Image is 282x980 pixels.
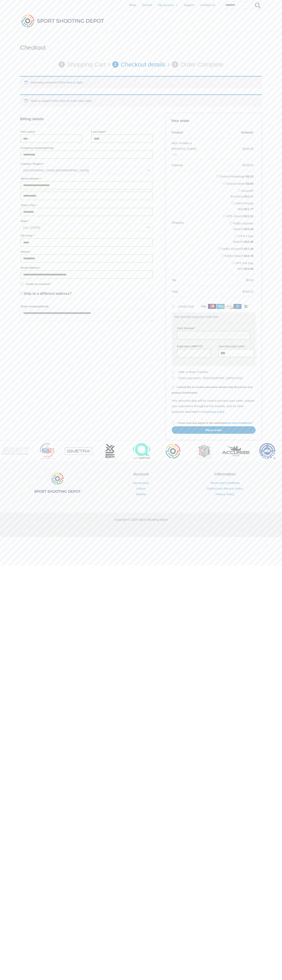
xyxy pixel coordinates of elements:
[246,278,254,282] bdi: 0.00
[244,247,254,250] bdi: 17.26
[21,129,82,134] label: First name
[242,290,244,293] span: $
[136,487,146,490] a: Orders
[59,61,65,68] span: 1
[246,175,254,178] bdi: 8.22
[206,410,224,413] a: privacy policy
[216,304,225,309] img: amex
[20,76,262,88] div: Returning customer?
[244,240,254,243] bdi: 16.96
[244,207,246,211] span: $
[244,195,246,198] span: $
[222,247,254,250] label: FedEx Ground®:
[91,129,152,134] label: Last name
[172,171,215,275] th: Shipping
[244,214,254,218] bdi: 12.12
[244,214,246,218] span: $
[242,163,244,167] span: $
[244,247,246,250] span: $
[20,44,262,51] h1: Checkout
[244,240,246,243] span: $
[59,81,83,84] a: Click here to login
[233,222,254,231] label: FedEx Express Saver®:
[231,189,254,198] label: Ground® Economy:
[112,61,119,68] span: 2
[172,422,175,424] input: I have read and agree to the websiteterms and conditions *
[235,202,254,211] label: USPS Priority Mail:
[172,140,213,152] div: MEC Achilles x [PERSON_NAME]
[233,234,254,243] label: UPS 3 Day Select®:
[53,99,91,102] a: Enter your coupon code
[242,304,250,309] img: jcb
[20,517,262,522] p: Copyright © 2025 Sport Shooting Depot
[242,163,253,167] bdi: 158.00
[172,286,215,297] th: Total
[244,267,254,270] bdi: 19.88
[172,426,256,434] button: Place order
[244,195,254,198] bdi: 10.17
[254,2,262,8] button: Search
[225,254,254,258] label: FedEx 2Day®:
[174,324,257,363] fieldset: Payment Info
[20,292,23,295] input: Ship to a different address?
[67,59,106,70] p: Shopping Cart
[188,471,262,497] aside: Footer Widget 3
[20,13,105,28] img: Sport Shooting Depot
[21,249,153,254] label: Phone
[215,127,255,138] th: Subtotal
[21,167,153,174] span: Country / Region
[21,202,153,208] label: Town / City
[188,480,262,497] nav: Information
[244,227,254,231] bdi: 16.64
[112,59,165,70] a: 2 Checkout details
[172,160,215,171] th: Subtotal
[244,254,246,258] span: $
[177,344,213,349] label: Expiration (MM/YY)
[177,421,251,424] span: I have read and agree to the website
[207,487,243,490] a: Refund and Returns Policy
[41,146,53,149] span: (optional)
[244,267,246,270] span: $
[21,304,153,309] label: Order notes
[21,224,153,231] span: State
[246,175,248,178] span: $
[178,305,250,308] label: Credit Card
[133,481,149,485] a: My account
[23,226,146,230] span: North Carolina
[21,145,153,151] label: Company name
[246,182,248,185] span: $
[188,471,262,477] h2: Information
[172,386,253,394] span: I would like to receive exclusive emails with discounts and product information
[246,182,254,185] bdi: 9.84
[242,147,244,150] span: $
[226,182,253,185] label: Ground Saver:
[104,480,178,497] nav: Account
[136,492,146,496] a: Wishlist
[20,471,94,504] aside: Footer Widget 1
[172,274,215,286] th: Tax
[177,325,254,331] label: Card Number
[172,127,215,138] th: Product
[172,386,174,388] input: I would like to receive exclusive emails with discounts and product information
[219,344,254,349] label: Card Security Code
[24,292,72,296] span: Ship to a different address?
[244,207,254,211] bdi: 11.77
[21,161,153,167] label: Country / Region
[242,290,253,293] bdi: 166.22
[121,59,165,70] p: Checkout details
[246,278,248,282] span: $
[178,370,208,374] label: Zelle or Bank Transfer
[20,113,262,440] form: Checkout
[235,261,254,270] label: UPS 2nd Day Air®:
[233,304,241,309] img: dinersclub
[172,398,256,415] p: Your personal data will be used to process your order, support your experience throughout this we...
[210,481,240,485] a: Terms And Conditions
[23,168,146,172] span: United States (US)
[226,214,253,218] label: UPS Ground:
[21,176,153,181] label: Street address
[21,233,153,238] label: ZIP Code
[20,113,153,124] h3: Billing details
[59,59,106,70] a: 1 Shopping Cart
[224,421,252,424] a: terms and conditions
[21,265,153,270] label: Email address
